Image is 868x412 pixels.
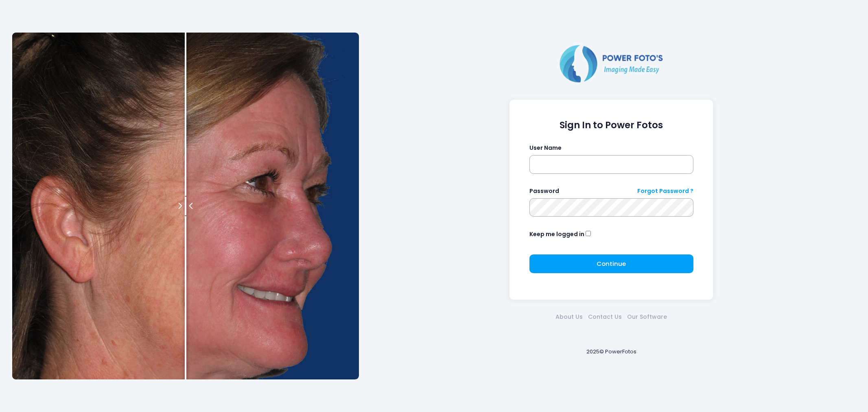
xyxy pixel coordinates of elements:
[637,187,693,195] a: Forgot Password ?
[625,313,670,321] a: Our Software
[556,43,666,84] img: Logo
[529,144,562,152] label: User Name
[586,313,625,321] a: Contact Us
[597,259,626,268] span: Continue
[529,120,693,131] h1: Sign In to Power Fotos
[529,230,584,239] label: Keep me logged in
[553,313,586,321] a: About Us
[529,187,559,195] label: Password
[367,335,856,369] div: 2025© PowerFotos
[529,254,693,273] button: Continue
